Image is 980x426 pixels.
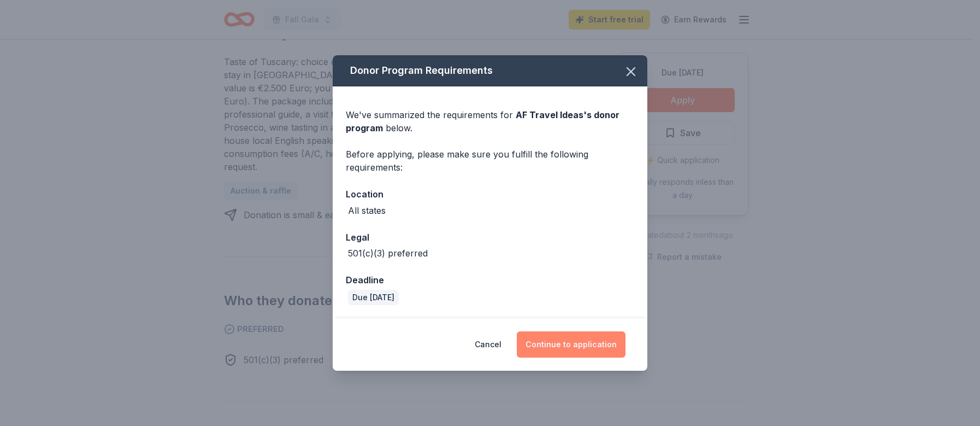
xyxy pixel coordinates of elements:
div: Deadline [346,273,634,287]
button: Cancel [475,331,501,358]
button: Continue to application [517,331,625,358]
div: Due [DATE] [348,290,399,305]
div: Donor Program Requirements [333,55,647,86]
div: All states [348,204,386,217]
div: Location [346,187,634,201]
div: Legal [346,230,634,244]
div: 501(c)(3) preferred [348,247,428,260]
div: Before applying, please make sure you fulfill the following requirements: [346,148,634,174]
div: We've summarized the requirements for below. [346,108,634,135]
